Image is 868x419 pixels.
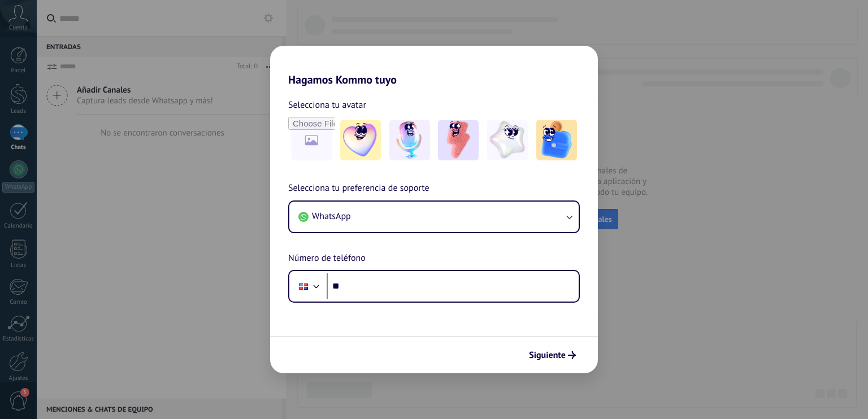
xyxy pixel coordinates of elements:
[438,120,479,160] img: -3.jpeg
[288,251,366,266] span: Número de teléfono
[536,120,577,160] img: -5.jpeg
[312,211,351,222] span: WhatsApp
[289,202,579,232] button: WhatsApp
[529,351,566,359] span: Siguiente
[288,98,366,112] span: Selecciona tu avatar
[340,120,381,160] img: -1.jpeg
[293,274,314,298] div: Dominican Republic: + 1
[270,46,598,86] h2: Hagamos Kommo tuyo
[389,120,430,160] img: -2.jpeg
[487,120,528,160] img: -4.jpeg
[524,346,581,365] button: Siguiente
[288,181,429,196] span: Selecciona tu preferencia de soporte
